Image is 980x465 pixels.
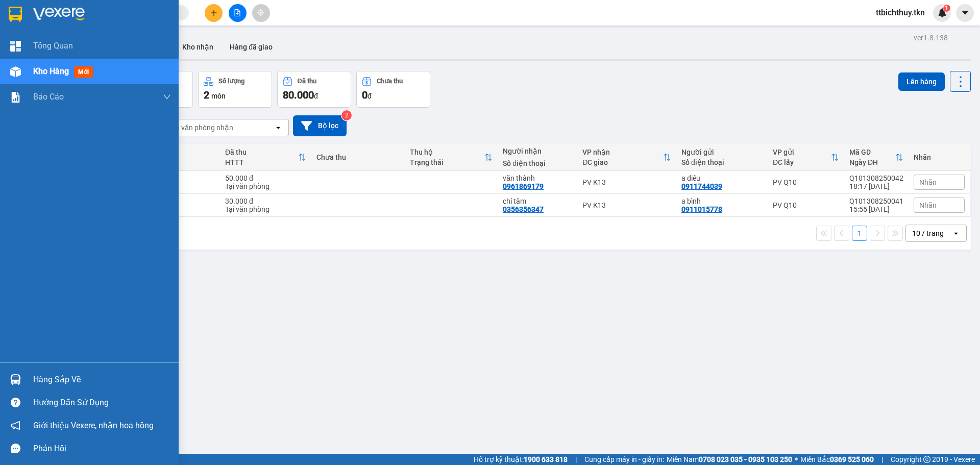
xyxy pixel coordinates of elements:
[33,66,69,76] span: Kho hàng
[881,454,883,465] span: |
[33,441,171,456] div: Phản hồi
[257,9,264,16] span: aim
[681,174,763,182] div: a diêu
[503,197,572,205] div: chí tâm
[377,78,403,85] div: Chưa thu
[849,158,895,166] div: Ngày ĐH
[898,72,945,91] button: Lên hàng
[773,178,839,186] div: PV Q10
[582,158,663,166] div: ĐC giao
[10,374,21,385] img: warehouse-icon
[945,5,948,12] span: 1
[211,92,226,100] span: món
[575,454,577,465] span: |
[849,182,903,190] div: 18:17 [DATE]
[362,89,367,101] span: 0
[868,6,933,19] span: ttbichthuy.tkn
[33,39,73,52] span: Tổng Quan
[852,226,867,241] button: 1
[681,182,722,190] div: 0911744039
[163,93,171,101] span: down
[768,144,844,171] th: Toggle SortBy
[225,148,298,156] div: Đã thu
[293,115,347,136] button: Bộ lọc
[9,7,22,22] img: logo-vxr
[10,92,21,103] img: solution-icon
[10,66,21,77] img: warehouse-icon
[773,201,839,209] div: PV Q10
[503,159,572,167] div: Số điện thoại
[961,8,970,17] span: caret-down
[667,454,792,465] span: Miền Nam
[11,398,20,407] span: question-circle
[919,201,937,209] span: Nhãn
[681,197,763,205] div: a bình
[341,110,352,120] sup: 2
[204,89,209,101] span: 2
[210,9,217,16] span: plus
[225,205,306,213] div: Tại văn phòng
[943,5,950,12] sup: 1
[225,158,298,166] div: HTTT
[229,4,247,22] button: file-add
[800,454,874,465] span: Miền Bắc
[356,71,430,108] button: Chưa thu0đ
[956,4,974,22] button: caret-down
[849,197,903,205] div: Q101308250041
[163,123,233,133] div: Chọn văn phòng nhận
[582,148,663,156] div: VP nhận
[225,197,306,205] div: 30.000 đ
[410,148,485,156] div: Thu hộ
[33,395,171,410] div: Hướng dẫn sử dụng
[584,454,664,465] span: Cung cấp máy in - giấy in:
[198,71,272,108] button: Số lượng2món
[10,41,21,52] img: dashboard-icon
[503,205,544,213] div: 0356356347
[773,148,831,156] div: VP gửi
[283,89,314,101] span: 80.000
[923,456,930,463] span: copyright
[222,35,281,59] button: Hàng đã giao
[277,71,351,108] button: Đã thu80.000đ
[524,455,568,463] strong: 1900 633 818
[218,78,244,85] div: Số lượng
[914,32,948,43] div: ver 1.8.138
[912,228,944,238] div: 10 / trang
[11,444,20,453] span: message
[225,174,306,182] div: 50.000 đ
[33,90,64,103] span: Báo cáo
[174,35,222,59] button: Kho nhận
[405,144,498,171] th: Toggle SortBy
[225,182,306,190] div: Tại văn phòng
[795,457,798,461] span: ⚪️
[298,78,316,85] div: Đã thu
[681,205,722,213] div: 0911015778
[234,9,241,16] span: file-add
[316,153,400,161] div: Chưa thu
[952,229,960,237] svg: open
[577,144,676,171] th: Toggle SortBy
[74,66,93,78] span: mới
[314,92,318,100] span: đ
[11,421,20,430] span: notification
[410,158,485,166] div: Trạng thái
[252,4,270,22] button: aim
[220,144,311,171] th: Toggle SortBy
[849,174,903,182] div: Q101308250042
[699,455,792,463] strong: 0708 023 035 - 0935 103 250
[33,419,154,432] span: Giới thiệu Vexere, nhận hoa hồng
[830,455,874,463] strong: 0369 525 060
[367,92,372,100] span: đ
[503,174,572,182] div: văn thành
[274,124,282,132] svg: open
[844,144,909,171] th: Toggle SortBy
[582,178,671,186] div: PV K13
[849,148,895,156] div: Mã GD
[914,153,965,161] div: Nhãn
[33,372,171,387] div: Hàng sắp về
[503,147,572,155] div: Người nhận
[681,158,763,166] div: Số điện thoại
[503,182,544,190] div: 0961869179
[938,8,947,17] img: icon-new-feature
[205,4,223,22] button: plus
